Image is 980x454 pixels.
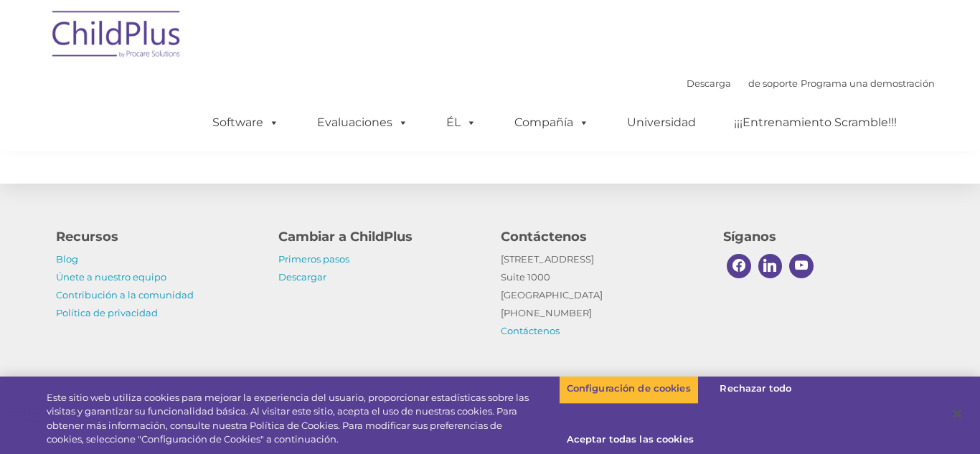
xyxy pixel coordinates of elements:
font: Cambiar a ChildPlus [278,229,413,245]
font: Configuración de cookies [567,382,691,394]
font: [GEOGRAPHIC_DATA] [501,289,603,301]
button: Rechazar todo [711,374,801,404]
font: Recursos [56,229,118,245]
font: Compañía [514,115,573,129]
font: Este sitio web utiliza cookies para mejorar la experiencia del usuario, proporcionar estadísticas... [47,392,529,445]
a: Blog [56,253,78,265]
font: Suite 1000 [501,271,550,283]
a: Política de privacidad [56,307,158,318]
a: Contáctenos [501,325,560,336]
button: Cerca [941,398,973,430]
a: ¡¡¡Entrenamiento Scramble!!! [720,108,911,137]
a: Descarga [687,77,731,89]
a: ÉL [432,108,491,137]
a: Primeros pasos [278,253,349,265]
a: Evaluaciones [303,108,423,137]
a: Universidad [613,108,710,137]
font: ÉL [446,115,461,129]
font: Evaluaciones [317,115,392,129]
a: Descargar [278,271,326,283]
a: YouTube [786,250,817,282]
a: Linkedin [755,250,786,282]
a: Únete a nuestro equipo [56,271,166,283]
font: Universidad [627,115,696,129]
a: Compañía [500,108,603,137]
font: ¡¡¡Entrenamiento Scramble!!! [734,115,897,129]
font: | [798,77,801,89]
font: Apellido [199,95,232,105]
a: Programa una demostración [801,77,935,89]
font: [STREET_ADDRESS] [501,253,594,265]
font: Aceptar todas las cookies [567,433,694,445]
font: Software [212,115,263,129]
button: Configuración de cookies [559,374,699,404]
font: [PHONE_NUMBER] [501,307,592,318]
font: Contáctenos [501,229,587,245]
font: Rechazar todo [720,382,791,394]
a: Facebook [723,250,755,282]
img: ChildPlus de Procare Solutions [45,1,189,72]
a: Software [198,108,293,137]
font: Número de teléfono [199,153,281,164]
a: Contribución a la comunidad [56,289,194,301]
a: de soporte [748,77,798,89]
font: Síganos [723,229,776,245]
